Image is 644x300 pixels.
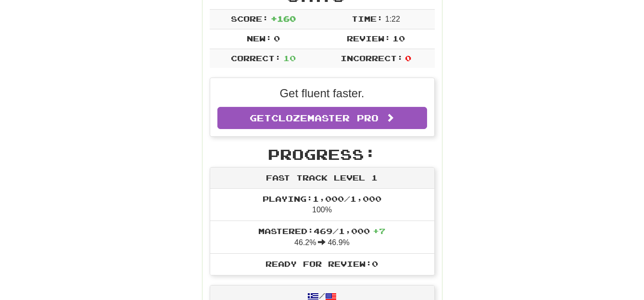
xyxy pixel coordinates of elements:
[271,113,379,123] span: Clozemaster Pro
[352,14,383,23] span: Time:
[231,53,281,63] span: Correct:
[385,15,400,23] span: 1 : 22
[210,146,435,162] h2: Progress:
[274,34,280,43] span: 0
[210,189,434,222] li: 100%
[210,221,434,254] li: 46.2% 46.9%
[231,14,268,23] span: Score:
[405,53,411,63] span: 0
[392,34,405,43] span: 10
[373,226,386,235] span: + 7
[347,34,391,43] span: Review:
[210,168,434,189] div: Fast Track Level 1
[247,34,272,43] span: New:
[283,53,296,63] span: 10
[217,85,427,102] p: Get fluent faster.
[217,107,427,129] a: GetClozemaster Pro
[266,259,379,268] span: Ready for Review: 0
[271,14,296,23] span: + 160
[341,53,403,63] span: Incorrect:
[259,226,386,235] span: Mastered: 469 / 1,000
[263,194,381,203] span: Playing: 1,000 / 1,000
